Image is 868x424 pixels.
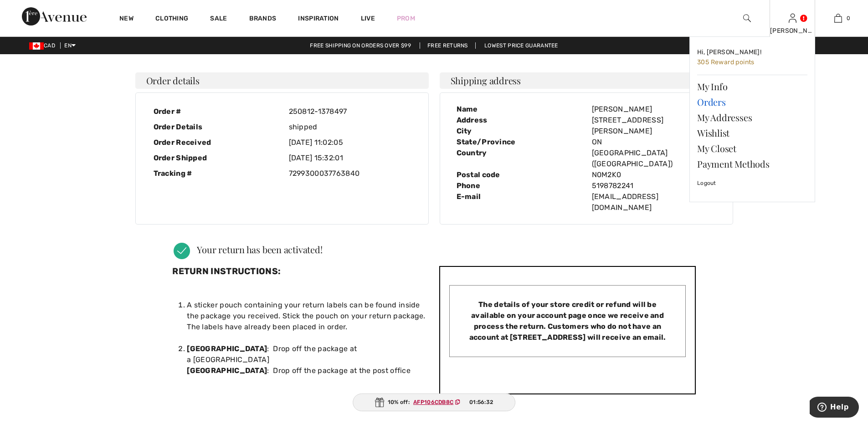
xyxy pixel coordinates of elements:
[697,48,761,56] span: Hi, [PERSON_NAME]!
[451,137,586,148] div: State/Province
[847,14,850,22] span: 0
[282,135,417,150] div: [DATE] 11:02:05
[29,42,44,50] img: Canadian Dollar
[282,166,417,181] div: 7299300037763840
[477,42,565,49] a: Lowest Price Guarantee
[451,148,586,169] div: Country
[586,148,722,169] div: [GEOGRAPHIC_DATA] ([GEOGRAPHIC_DATA])
[469,398,493,406] span: 01:56:32
[586,137,722,148] div: ON
[29,42,59,49] span: CAD
[147,135,282,150] div: Order Received
[789,13,796,24] img: My Info
[586,104,722,115] div: [PERSON_NAME]
[187,343,428,376] li: : Drop off the package at a [GEOGRAPHIC_DATA] : Drop off the package at the post office
[789,14,796,22] a: Sign In
[697,156,807,172] a: Payment Methods
[22,7,87,26] img: 1ère Avenue
[172,266,428,296] h3: Return instructions:
[586,191,722,213] div: [EMAIL_ADDRESS][DOMAIN_NAME]
[743,13,751,24] img: search the website
[375,398,384,407] img: Gift.svg
[361,14,375,23] a: Live
[187,344,267,353] strong: [GEOGRAPHIC_DATA]
[586,126,722,137] div: [PERSON_NAME]
[420,42,476,49] a: Free Returns
[147,104,282,119] div: Order #
[816,13,860,24] a: 0
[697,110,807,125] a: My Addresses
[451,104,586,115] div: Name
[810,397,859,419] iframe: Opens a widget where you can find more information
[697,125,807,141] a: Wishlist
[155,15,188,24] a: Clothing
[174,243,190,259] img: icon_check.png
[147,119,282,135] div: Order Details
[147,166,282,181] div: Tracking #
[697,172,807,194] a: Logout
[174,243,694,259] h4: Your return has been activated!
[303,42,418,49] a: Free shipping on orders over $99
[210,15,227,24] a: Sale
[298,15,339,24] span: Inspiration
[147,150,282,166] div: Order Shipped
[697,58,755,66] span: 305 Reward points
[586,180,722,191] div: 5198782241
[64,42,76,49] span: EN
[834,13,842,24] img: My Bag
[187,300,428,343] li: A sticker pouch containing your return labels can be found inside the package you received. Stick...
[586,169,722,180] div: N0M2K0
[697,44,807,71] a: Hi, [PERSON_NAME]! 305 Reward points
[451,191,586,213] div: E-mail
[249,15,277,24] a: Brands
[451,126,586,137] div: City
[586,115,722,126] div: [STREET_ADDRESS]
[187,366,267,375] strong: [GEOGRAPHIC_DATA]
[397,14,415,23] a: Prom
[119,15,134,24] a: New
[440,72,733,89] h4: Shipping address
[697,79,807,94] a: My Info
[770,26,815,36] div: [PERSON_NAME]
[282,150,417,166] div: [DATE] 15:32:01
[135,72,429,89] h4: Order details
[353,393,516,411] div: 10% off:
[697,141,807,156] a: My Closet
[282,119,417,135] div: shipped
[697,94,807,110] a: Orders
[449,285,685,357] div: The details of your store credit or refund will be available on your account page once we receive...
[413,399,453,405] ins: AFP106CDB8C
[451,115,586,126] div: Address
[451,180,586,191] div: Phone
[282,104,417,119] div: 250812-1378497
[451,169,586,180] div: Postal code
